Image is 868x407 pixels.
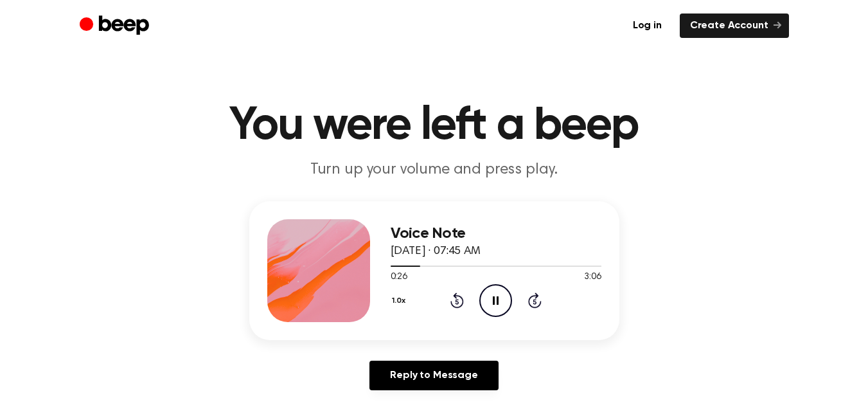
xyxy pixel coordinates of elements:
a: Log in [623,14,672,38]
h3: Voice Note [391,225,601,242]
span: 3:06 [584,271,601,284]
span: 0:26 [391,271,407,284]
a: Beep [80,14,152,39]
p: Turn up your volume and press play. [188,159,681,181]
a: Create Account [680,14,789,38]
h1: You were left a beep [105,103,763,149]
a: Reply to Message [369,361,498,390]
span: [DATE] · 07:45 AM [391,246,481,257]
button: 1.0x [391,290,411,312]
